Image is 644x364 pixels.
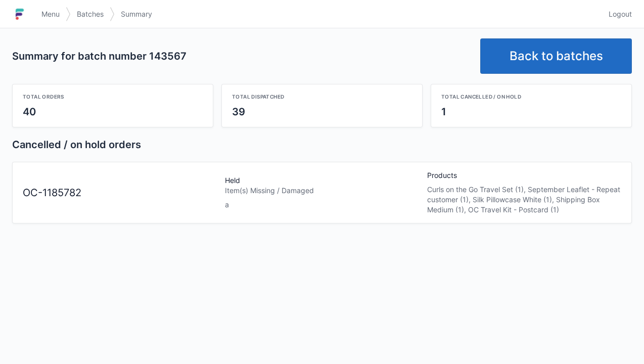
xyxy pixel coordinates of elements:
div: OC-1185782 [19,186,221,200]
h2: Summary for batch number 143567 [12,49,472,63]
a: Back to batches [480,38,632,74]
img: svg> [66,2,71,26]
img: svg> [110,2,115,26]
div: Curls on the Go Travel Set (1), September Leaflet - Repeat customer (1), Silk Pillowcase White (1... [427,185,621,215]
img: logo-small.jpg [12,6,27,22]
a: Batches [71,5,110,23]
span: Summary [121,9,152,19]
span: Logout [609,9,632,19]
div: Products [423,170,625,215]
a: Menu [35,5,66,23]
span: Menu [41,9,60,19]
div: 1 [441,105,621,119]
h2: Cancelled / on hold orders [12,138,632,152]
div: a [225,200,419,210]
div: 40 [23,105,203,119]
div: Held [221,175,423,210]
a: Logout [603,5,632,23]
div: Total orders [23,93,203,101]
div: Total cancelled / on hold [441,93,621,101]
a: Summary [115,5,158,23]
span: Batches [77,9,104,19]
div: 39 [232,105,412,119]
div: Total dispatched [232,93,412,101]
div: Item(s) Missing / Damaged [225,186,419,196]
